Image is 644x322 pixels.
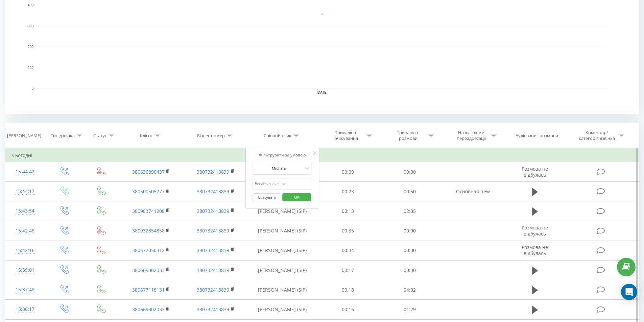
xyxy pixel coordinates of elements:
div: [PERSON_NAME] [7,133,41,139]
input: Введіть значення [253,178,312,190]
a: 380669302033 [132,267,165,273]
div: 15:44:42 [12,165,38,178]
a: 380732413839 [197,188,229,195]
td: 00:00 [379,221,441,241]
a: 380983741208 [132,208,165,214]
div: Статус [93,133,107,139]
div: Коментар/категорія дзвінка [577,130,617,141]
td: 00:50 [379,182,441,201]
td: 00:13 [317,201,379,221]
td: 00:17 [317,261,379,280]
div: 15:42:48 [12,224,38,238]
td: 00:34 [317,241,379,260]
a: 380732413839 [197,287,229,293]
div: Фільтрувати за умовою [253,152,312,158]
a: 380732413839 [197,267,229,273]
div: 15:42:16 [12,244,38,257]
text: 0 [31,86,33,90]
a: 380677050312 [132,247,165,253]
td: 00:00 [379,162,441,182]
text: 300 [28,24,33,28]
td: [PERSON_NAME] (SIP) [248,300,317,319]
text: 400 [28,3,33,7]
a: 380677118131 [132,287,165,293]
text: 100 [28,66,33,70]
div: Аудіозапис розмови [516,133,558,139]
td: [PERSON_NAME] (SIP) [248,261,317,280]
button: Скасувати [253,193,281,202]
div: Бізнес номер [197,133,225,139]
td: Сьогодні [5,149,639,162]
td: 00:15 [317,300,379,319]
div: 15:43:54 [12,204,38,218]
div: Тривалість очікування [328,130,364,141]
span: Розмова не відбулась [522,166,548,178]
a: 380732413839 [197,208,229,214]
td: 00:23 [317,182,379,201]
td: Основная new [440,182,505,201]
span: OK [287,192,306,202]
td: 00:35 [317,221,379,241]
div: 15:37:48 [12,283,38,296]
td: 00:30 [379,261,441,280]
div: 15:39:01 [12,264,38,277]
a: 380932854858 [132,227,165,234]
td: [PERSON_NAME] (SIP) [248,241,317,260]
div: Клієнт [140,133,153,139]
div: Співробітник [264,133,291,139]
div: Open Intercom Messenger [621,284,637,300]
a: 380732413839 [197,306,229,313]
a: 380732413839 [197,227,229,234]
td: 00:00 [379,241,441,260]
td: 00:09 [317,162,379,182]
td: [PERSON_NAME] (SIP) [248,221,317,241]
a: 380500505277 [132,188,165,195]
a: 380636896437 [132,169,165,175]
span: Розмова не відбулась [522,244,548,256]
div: 15:36:17 [12,303,38,316]
td: 00:18 [317,280,379,300]
text: [DATE] [317,91,328,94]
a: 380732413839 [197,169,229,175]
div: Тип дзвінка [51,133,75,139]
div: Назва схеми переадресації [453,130,489,141]
text: 200 [28,45,33,49]
td: [PERSON_NAME] (SIP) [248,201,317,221]
td: [PERSON_NAME] (SIP) [248,280,317,300]
button: OK [282,193,311,202]
div: 15:44:17 [12,185,38,198]
td: 02:35 [379,201,441,221]
a: 380669302033 [132,306,165,313]
span: Розмова не відбулась [522,224,548,237]
td: 04:02 [379,280,441,300]
a: 380732413839 [197,247,229,253]
div: Тривалість розмови [390,130,426,141]
td: 01:29 [379,300,441,319]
